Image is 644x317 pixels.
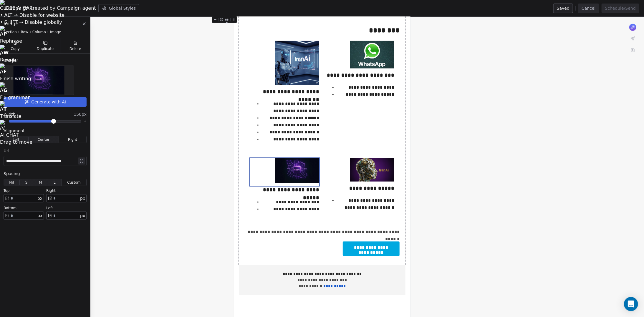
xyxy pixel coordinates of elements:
div: top [4,188,44,193]
div: right [46,188,87,193]
span: px [37,195,42,202]
span: Nil [9,180,14,185]
span: S [25,180,28,185]
span: Url [4,148,9,154]
span: px [37,213,42,219]
span: px [80,213,85,219]
span: L [54,180,56,185]
span: px [80,195,85,202]
div: left [46,206,87,210]
span: Spacing [4,171,20,177]
div: Open Intercom Messenger [624,297,638,311]
div: bottom [4,206,44,210]
span: M [39,180,42,185]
